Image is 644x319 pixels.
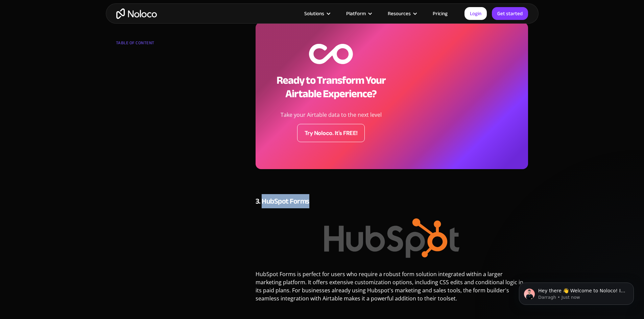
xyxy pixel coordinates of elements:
div: Solutions [296,9,338,18]
iframe: Intercom notifications message [509,268,644,316]
div: Platform [338,9,379,18]
div: Platform [346,9,366,18]
h4: 3. HubSpot Forms [256,196,528,206]
p: Take your Airtable data to the next level [281,111,382,124]
a: Get started [492,7,528,20]
div: Resources [379,9,424,18]
div: Resources [388,9,411,18]
div: Solutions [304,9,324,18]
a: Login [464,7,487,20]
div: TABLE OF CONTENT [116,38,198,51]
h2: Ready to Transform Your Airtable Experience? [273,74,389,101]
p: HubSpot Forms is perfect for users who require a robust form solution integrated within a larger ... [256,270,528,308]
a: home [116,8,157,19]
a: Try Noloco. It's FREE! [297,124,365,142]
a: Pricing [424,9,456,18]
